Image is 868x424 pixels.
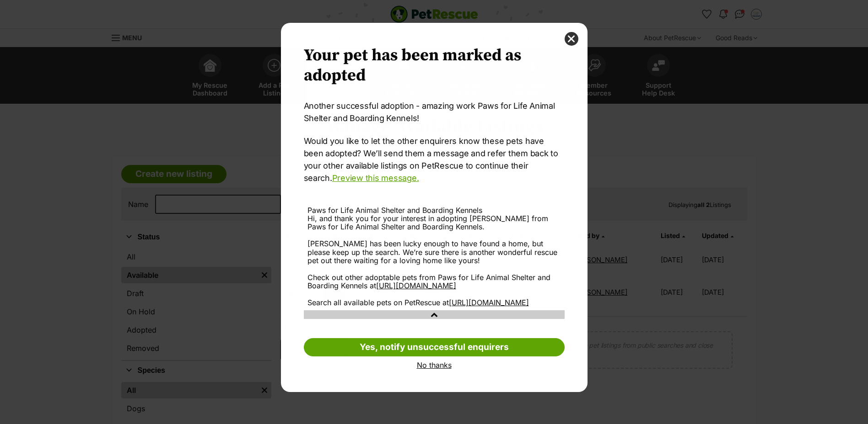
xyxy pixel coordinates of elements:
a: [URL][DOMAIN_NAME] [449,298,529,307]
p: Another successful adoption - amazing work Paws for Life Animal Shelter and Boarding Kennels! [304,100,565,124]
a: [URL][DOMAIN_NAME] [376,281,456,290]
button: close [565,32,578,46]
p: Would you like to let the other enquirers know these pets have been adopted? We’ll send them a me... [304,135,565,184]
a: Preview this message. [332,173,419,183]
div: Hi, and thank you for your interest in adopting [PERSON_NAME] from Paws for Life Animal Shelter a... [307,214,561,307]
span: Paws for Life Animal Shelter and Boarding Kennels [307,206,482,215]
h2: Your pet has been marked as adopted [304,46,565,86]
a: No thanks [304,361,565,369]
a: Yes, notify unsuccessful enquirers [304,338,565,356]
